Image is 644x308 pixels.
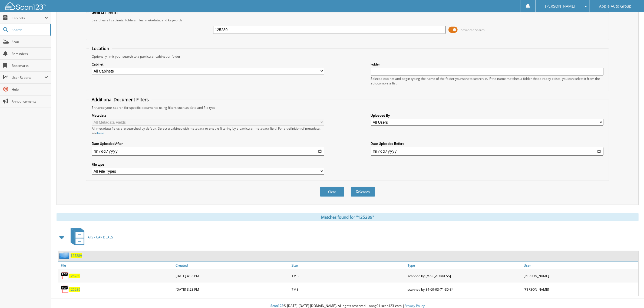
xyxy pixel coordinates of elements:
span: Apple Auto Group [599,5,632,8]
label: Cabinet [92,62,325,67]
label: Date Uploaded After [92,141,325,146]
a: Type [406,262,522,269]
a: 125289 [69,287,80,292]
div: 1MB [290,270,406,281]
a: File [58,262,174,269]
a: Size [290,262,406,269]
div: Enhance your search for specific documents using filters such as date and file type. [89,105,606,110]
input: start [92,147,325,156]
span: Cabinets [12,16,44,20]
div: [PERSON_NAME] [522,270,638,281]
label: Metadata [92,113,325,118]
span: Scan [12,40,48,44]
a: User [522,262,638,269]
img: scan123-logo-white.svg [5,2,46,10]
div: Searches all cabinets, folders, files, metadata, and keywords [89,18,606,22]
label: File type [92,162,325,167]
label: Uploaded By [371,113,604,118]
span: AFS - CAR DEALS [88,235,113,240]
label: Folder [371,62,604,67]
iframe: Chat Widget [617,282,644,308]
div: 7MB [290,284,406,295]
legend: Location [89,45,112,51]
a: here [97,131,104,135]
label: Date Uploaded Before [371,141,604,146]
span: Scan123 [270,303,283,308]
span: Search [12,28,47,32]
span: Announcements [12,99,48,104]
button: Clear [320,187,344,197]
span: [PERSON_NAME] [545,5,575,8]
a: 125289 [69,274,80,278]
span: Bookmarks [12,63,48,68]
img: PDF.png [61,272,69,280]
a: Privacy Policy [404,303,425,308]
div: Optionally limit your search to a particular cabinet or folder [89,54,606,59]
button: Search [351,187,375,197]
span: Reminders [12,51,48,56]
a: 125289 [71,253,82,258]
div: Matches found for "125289" [57,213,639,221]
input: end [371,147,604,156]
img: PDF.png [61,285,69,293]
div: [DATE] 4:33 PM [174,270,290,281]
div: All metadata fields are searched by default. Select a cabinet with metadata to enable filtering b... [92,126,325,135]
div: [PERSON_NAME] [522,284,638,295]
a: Created [174,262,290,269]
legend: Additional Document Filters [89,97,151,103]
div: Select a cabinet and begin typing the name of the folder you want to search in. If the name match... [371,76,604,86]
div: [DATE] 3:23 PM [174,284,290,295]
legend: Search Term [89,9,120,15]
span: Advanced Search [461,28,485,32]
a: AFS - CAR DEALS [67,227,113,248]
div: scanned by 84-69-93-71-30-34 [406,284,522,295]
span: User Reports [12,75,44,80]
span: Help [12,87,48,92]
img: folder2.png [59,252,71,259]
div: scanned by [MAC_ADDRESS] [406,270,522,281]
